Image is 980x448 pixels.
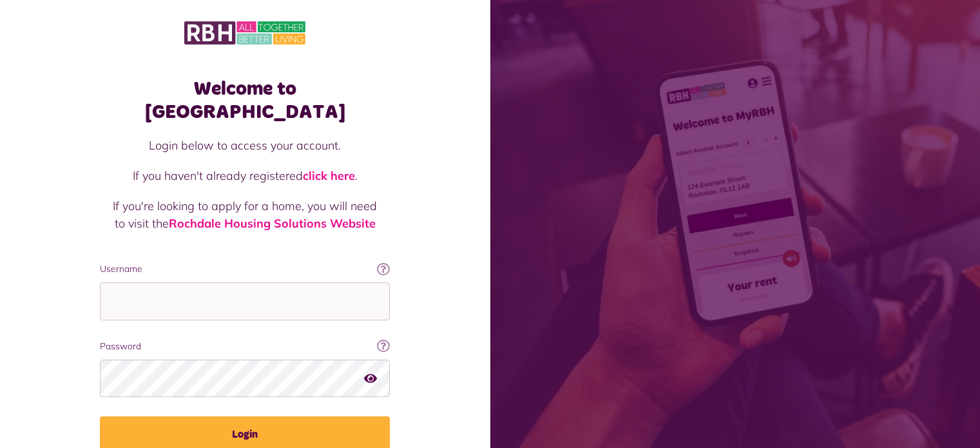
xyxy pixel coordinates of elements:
[100,340,390,353] label: Password
[113,137,377,154] p: Login below to access your account.
[100,77,390,124] h1: Welcome to [GEOGRAPHIC_DATA]
[184,19,305,46] img: MyRBH
[169,216,376,231] a: Rochdale Housing Solutions Website
[113,197,377,232] p: If you're looking to apply for a home, you will need to visit the
[100,262,390,276] label: Username
[113,167,377,184] p: If you haven't already registered .
[303,168,355,183] a: click here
